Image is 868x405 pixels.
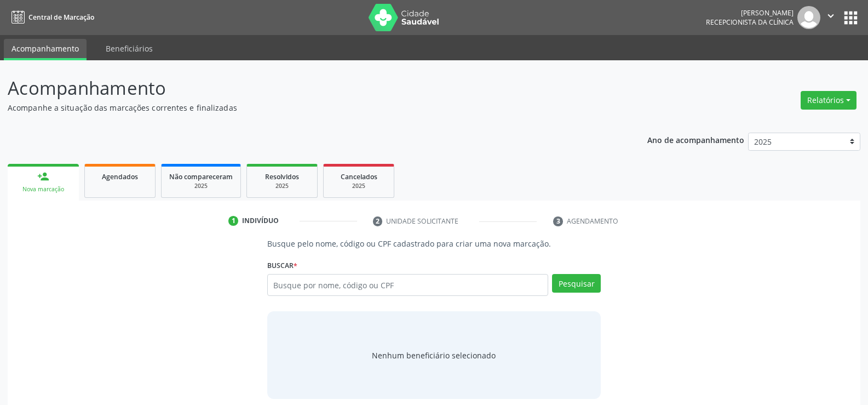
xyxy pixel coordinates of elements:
button:  [820,6,841,29]
div: person_add [37,170,49,182]
div: 2025 [169,182,233,190]
span: Recepcionista da clínica [706,18,794,27]
input: Busque por nome, código ou CPF [267,274,548,296]
label: Buscar [267,257,297,274]
img: img [797,6,820,29]
a: Central de Marcação [8,8,94,26]
button: apps [841,8,860,27]
a: Beneficiários [98,39,160,58]
span: Nenhum beneficiário selecionado [372,350,496,361]
i:  [825,10,837,22]
span: Central de Marcação [28,13,94,22]
div: [PERSON_NAME] [706,8,794,18]
a: Acompanhamento [4,39,87,60]
div: Indivíduo [242,216,279,226]
span: Agendados [102,172,138,181]
span: Resolvidos [265,172,299,181]
p: Acompanhamento [8,75,605,102]
span: Cancelados [341,172,377,181]
div: 1 [228,216,238,226]
p: Busque pelo nome, código ou CPF cadastrado para criar uma nova marcação. [267,238,601,249]
div: Nova marcação [15,185,71,193]
button: Relatórios [801,91,856,110]
p: Acompanhe a situação das marcações correntes e finalizadas [8,102,605,113]
div: 2025 [331,182,386,190]
p: Ano de acompanhamento [647,133,744,146]
span: Não compareceram [169,172,233,181]
button: Pesquisar [552,274,601,293]
div: 2025 [255,182,309,190]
